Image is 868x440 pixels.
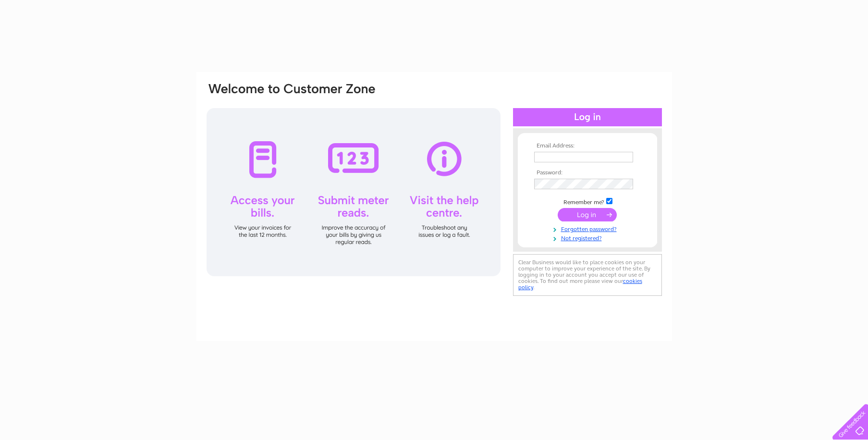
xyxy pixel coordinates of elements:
td: Remember me? [532,196,643,206]
a: cookies policy [518,278,642,291]
th: Password: [532,170,643,176]
a: Forgotten password? [534,224,643,233]
a: Not registered? [534,233,643,242]
div: Clear Business would like to place cookies on your computer to improve your experience of the sit... [513,254,662,296]
input: Submit [558,208,617,221]
th: Email Address: [532,143,643,149]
